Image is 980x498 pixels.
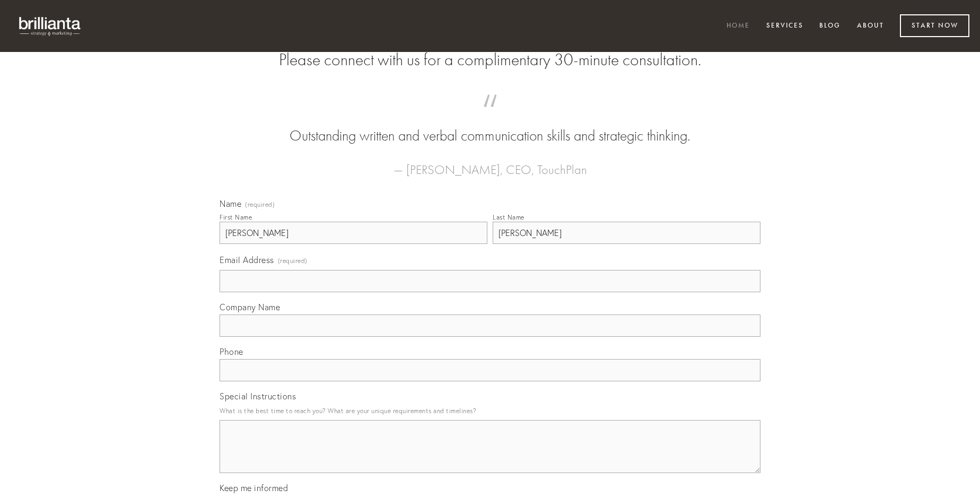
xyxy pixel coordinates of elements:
[720,18,757,35] a: Home
[278,254,308,268] span: (required)
[237,105,743,126] span: “
[220,346,243,357] span: Phone
[900,14,969,37] a: Start Now
[220,404,760,418] p: What is the best time to reach you? What are your unique requirements and timelines?
[812,18,847,35] a: Blog
[220,391,296,401] span: Special Instructions
[237,146,743,180] figcaption: — [PERSON_NAME], CEO, TouchPlan
[759,18,810,35] a: Services
[220,483,288,493] span: Keep me informed
[237,105,743,146] blockquote: Outstanding written and verbal communication skills and strategic thinking.
[220,255,274,265] span: Email Address
[220,213,252,221] div: First Name
[245,202,275,208] span: (required)
[220,302,280,312] span: Company Name
[11,11,90,41] img: brillianta - research, strategy, marketing
[220,198,241,209] span: Name
[850,18,891,35] a: About
[220,50,760,70] h2: Please connect with us for a complimentary 30-minute consultation.
[493,213,524,221] div: Last Name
